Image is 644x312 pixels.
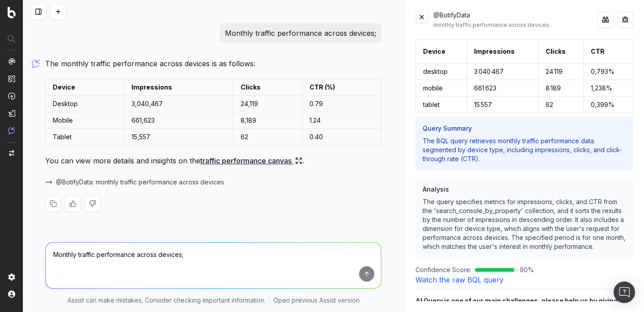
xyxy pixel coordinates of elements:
[56,178,224,187] span: @BotifyData: monthly traffic performance across devices
[538,64,584,80] td: 24 119
[423,124,626,133] h3: Query Summary
[46,96,124,112] td: Desktop
[124,129,233,145] td: 15,557
[46,112,124,129] td: Mobile
[302,112,381,129] td: 1.24
[583,64,633,80] td: 0,793%
[8,110,15,117] img: Studio
[8,274,15,281] img: Setting
[233,96,302,112] td: 24,119
[583,97,633,113] td: 0,399%
[233,112,302,129] td: 8,189
[474,47,515,56] button: Impressions
[8,7,16,18] img: Botify logo
[273,296,360,305] a: Open previous Assist version
[124,96,233,112] td: 3,040,467
[233,79,302,96] td: Clicks
[68,296,266,305] p: Assist can make mistakes. Consider checking important information.
[233,129,302,145] td: 62
[45,57,381,70] p: The monthly traffic performance across devices is as follows:
[423,197,626,251] p: The query specifies metrics for impressions, clicks, and CTR from the 'search_console_by_property...
[225,27,376,39] p: Monthly traffic performance across devices;
[467,97,538,113] td: 15 557
[45,154,381,167] p: You can view more details and insights on the .
[538,97,584,113] td: 62
[8,127,15,134] img: Assist
[583,80,633,97] td: 1,238%
[433,21,597,29] div: monthly traffic performance across devices
[467,64,538,80] td: 3 040 467
[124,112,233,129] td: 661,623
[520,265,534,274] span: 90 %
[423,137,626,163] p: The BQL query retrieves monthly traffic performance data segmented by device type, including impr...
[423,185,626,194] h3: Analysis
[8,75,15,82] img: Intelligence
[591,47,605,56] button: CTR
[302,96,381,112] td: 0.79
[614,282,635,303] div: Open Intercom Messenger
[416,80,467,97] td: mobile
[8,291,15,298] img: My account
[415,275,504,284] a: Watch the raw BQL query
[546,47,566,56] button: Clicks
[9,150,14,156] img: Switch project
[32,59,40,68] img: Botify assist logo
[538,80,584,97] td: 8 189
[8,92,15,100] img: Activation
[416,97,467,113] td: tablet
[46,79,124,96] td: Device
[302,79,381,96] td: CTR (%)
[423,47,445,56] button: Device
[45,178,235,187] button: @BotifyData: monthly traffic performance across devices
[124,79,233,96] td: Impressions
[433,11,597,29] div: @BotifyData
[415,265,471,274] span: Confidence Score:
[302,129,381,145] td: 0.40
[8,58,15,65] img: Analytics
[467,80,538,97] td: 661 623
[46,129,124,145] td: Tablet
[416,64,467,80] td: desktop
[200,154,302,167] a: traffic performance canvas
